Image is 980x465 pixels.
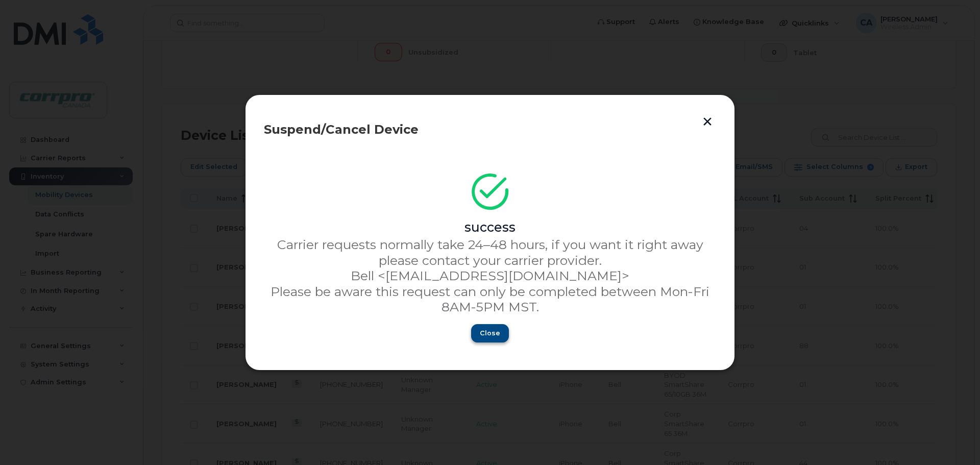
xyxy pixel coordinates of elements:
div: Suspend/Cancel Device [264,124,716,136]
p: Please be aware this request can only be completed between Mon-Fri 8AM-5PM MST. [264,284,716,315]
p: Carrier requests normally take 24–48 hours, if you want it right away please contact your carrier... [264,237,716,268]
span: Close [480,328,500,338]
div: success [264,219,716,235]
p: Bell <[EMAIL_ADDRESS][DOMAIN_NAME]> [264,268,716,283]
button: Close [471,324,509,342]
